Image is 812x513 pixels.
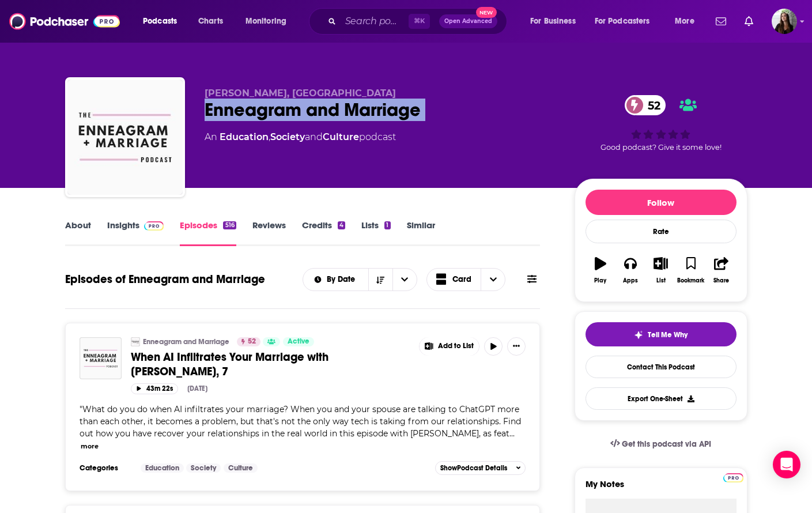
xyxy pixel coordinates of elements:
a: About [65,220,91,246]
span: What do you do when AI infiltrates your marriage? When you and your spouse are talking to ChatGPT... [80,404,521,439]
a: Reviews [252,220,286,246]
button: Open AdvancedNew [439,14,497,28]
button: open menu [303,276,368,284]
a: 52 [237,337,260,346]
div: An podcast [205,130,396,144]
img: When AI Infiltrates Your Marriage with Amy Wicks, 7 [80,337,122,379]
span: New [476,7,497,18]
img: tell me why sparkle [634,330,643,340]
a: Society [270,131,305,142]
button: Share [706,250,736,291]
div: Apps [623,277,638,284]
button: tell me why sparkleTell Me Why [586,322,737,346]
div: [DATE] [187,384,207,393]
span: Monitoring [246,13,286,29]
img: Enneagram and Marriage [131,337,140,346]
a: Pro website [723,471,743,482]
label: My Notes [586,478,737,499]
h2: Choose List sort [303,268,417,291]
a: Lists1 [361,220,390,246]
button: open menu [522,12,590,31]
span: [PERSON_NAME], [GEOGRAPHIC_DATA] [205,88,396,99]
span: For Business [530,13,576,29]
span: Card [452,276,471,284]
a: Charts [191,12,230,31]
span: , [269,131,270,142]
h3: Categories [80,463,131,473]
button: Show More Button [420,337,479,356]
button: Play [586,250,615,291]
div: Bookmark [677,277,704,284]
button: open menu [237,12,301,31]
span: Logged in as bnmartinn [772,9,797,34]
button: Follow [586,190,737,215]
button: Apps [615,250,645,291]
a: Similar [407,220,435,246]
span: " [80,404,521,439]
a: Episodes516 [180,220,236,246]
div: Search podcasts, credits, & more... [320,8,518,35]
div: 1 [384,221,390,229]
input: Search podcasts, credits, & more... [341,12,409,31]
span: Podcasts [143,13,177,29]
a: 52 [625,95,666,115]
a: Active [283,337,314,346]
div: Open Intercom Messenger [773,451,800,478]
img: Podchaser Pro [723,473,743,482]
h1: Episodes of Enneagram and Marriage [65,272,265,286]
span: More [675,13,694,29]
a: Enneagram and Marriage [143,337,229,346]
div: Rate [586,220,737,243]
img: Podchaser Pro [144,221,164,231]
a: Society [186,463,221,473]
span: and [305,131,323,142]
span: Charts [198,13,223,29]
span: For Podcasters [595,13,650,29]
a: Show notifications dropdown [740,12,758,31]
button: more [81,442,99,451]
button: open menu [392,269,417,291]
div: 52Good podcast? Give it some love! [575,88,747,159]
span: 52 [248,336,256,348]
img: Podchaser - Follow, Share and Rate Podcasts [9,10,120,32]
span: 52 [636,95,666,115]
button: Bookmark [676,250,706,291]
a: Get this podcast via API [601,430,721,458]
a: Education [220,131,269,142]
span: Tell Me Why [648,330,688,340]
span: Open Advanced [444,18,492,24]
div: 4 [338,221,345,229]
button: Choose View [426,268,506,291]
div: Share [713,277,729,284]
button: 43m 22s [131,383,178,394]
button: Show profile menu [772,9,797,34]
button: Show More Button [507,337,526,356]
a: Show notifications dropdown [711,12,731,31]
button: Sort Direction [368,269,392,291]
button: open menu [587,12,667,31]
button: open menu [135,12,192,31]
button: ShowPodcast Details [435,461,526,475]
a: Culture [224,463,258,473]
span: When AI Infiltrates Your Marriage with [PERSON_NAME], 7 [131,350,328,379]
button: Export One-Sheet [586,387,737,410]
a: Culture [323,131,359,142]
span: ... [509,428,515,439]
a: When AI Infiltrates Your Marriage with [PERSON_NAME], 7 [131,350,411,379]
span: Get this podcast via API [622,439,711,449]
span: Add to List [438,342,474,350]
img: Enneagram and Marriage [67,80,183,195]
span: Active [288,336,309,348]
a: InsightsPodchaser Pro [107,220,164,246]
div: List [656,277,666,284]
span: ⌘ K [409,14,430,29]
span: By Date [327,276,359,284]
span: Good podcast? Give it some love! [600,143,722,152]
div: 516 [223,221,236,229]
button: open menu [667,12,709,31]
